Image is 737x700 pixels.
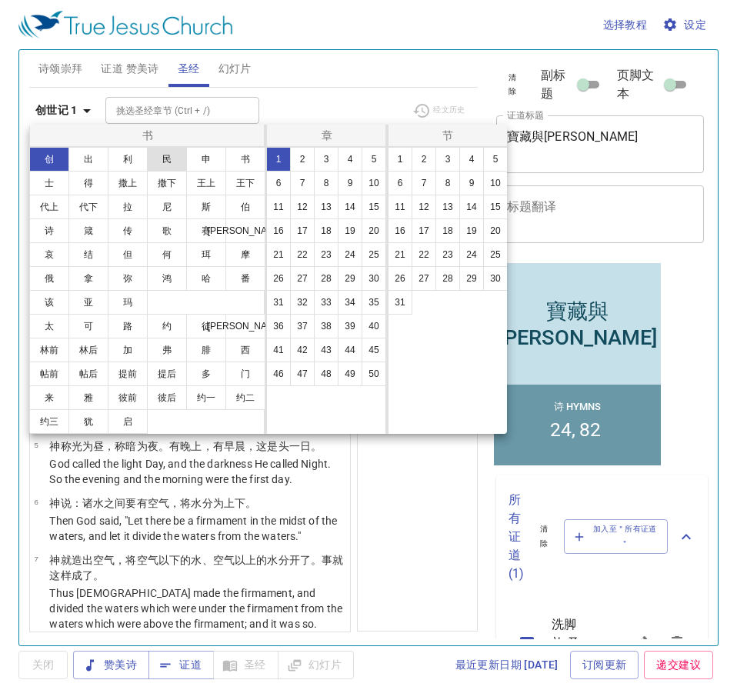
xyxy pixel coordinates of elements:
button: 6 [266,171,291,195]
button: 15 [362,195,386,219]
button: 6 [388,171,412,195]
button: 林前 [29,338,69,362]
button: 5 [362,147,386,172]
button: [PERSON_NAME] [225,218,265,243]
button: 17 [412,218,436,243]
button: 约一 [186,385,226,410]
li: 82 [89,159,111,182]
button: 弗 [147,338,187,362]
button: 19 [459,218,484,243]
button: 帖前 [29,362,69,386]
button: 28 [314,266,338,291]
button: 弥 [108,266,148,291]
button: 亚 [68,290,108,315]
button: 犹 [68,409,108,434]
button: 1 [266,147,291,172]
button: 21 [266,242,291,267]
button: 20 [483,218,508,243]
button: 11 [266,195,291,219]
button: 11 [388,195,412,219]
button: 41 [266,338,291,362]
button: 25 [362,242,386,267]
button: 约三 [29,409,69,434]
button: 45 [362,338,386,362]
button: 9 [459,171,484,195]
button: 斯 [186,195,226,219]
button: 46 [266,362,291,386]
button: 7 [412,171,436,195]
button: 西 [225,338,265,362]
div: 寶藏與[PERSON_NAME] [8,38,166,91]
button: 哀 [29,242,69,267]
button: 14 [338,195,362,219]
button: 20 [362,218,386,243]
button: 提后 [147,362,187,386]
button: 士 [29,171,69,195]
button: 珥 [186,242,226,267]
button: 18 [314,218,338,243]
button: 约 [147,314,187,338]
button: 2 [290,147,315,172]
button: 5 [483,147,508,172]
button: 摩 [225,242,265,267]
button: 撒下 [147,171,187,195]
button: 8 [314,171,338,195]
button: 提前 [108,362,148,386]
button: 3 [435,147,460,172]
button: 加 [108,338,148,362]
button: 27 [412,266,436,291]
button: 25 [483,242,508,267]
button: 民 [147,147,187,172]
button: 利 [108,147,148,172]
button: 44 [338,338,362,362]
button: 35 [362,290,386,315]
button: 16 [388,218,412,243]
button: 29 [338,266,362,291]
button: 门 [225,362,265,386]
button: 俄 [29,266,69,291]
button: 王上 [186,171,226,195]
button: 彼后 [147,385,187,410]
button: 伯 [225,195,265,219]
button: 何 [147,242,187,267]
button: 番 [225,266,265,291]
button: 传 [108,218,148,243]
button: 但 [108,242,148,267]
button: 9 [338,171,362,195]
button: 雅 [68,385,108,410]
button: 撒上 [108,171,148,195]
button: 箴 [68,218,108,243]
button: 28 [435,266,460,291]
button: 15 [483,195,508,219]
button: 31 [266,290,291,315]
button: 该 [29,290,69,315]
button: 26 [266,266,291,291]
button: 17 [290,218,315,243]
button: 赛 [186,218,226,243]
button: 50 [362,362,386,386]
button: 37 [290,314,315,338]
button: 徒 [186,314,226,338]
button: 哈 [186,266,226,291]
button: 来 [29,385,69,410]
button: 书 [225,147,265,172]
button: 玛 [108,290,148,315]
button: 40 [362,314,386,338]
button: 启 [108,409,148,434]
button: 34 [338,290,362,315]
button: 23 [435,242,460,267]
button: 多 [186,362,226,386]
button: 14 [459,195,484,219]
button: 32 [290,290,315,315]
button: 申 [186,147,226,172]
button: 26 [388,266,412,291]
button: 尼 [147,195,187,219]
button: 7 [290,171,315,195]
button: 49 [338,362,362,386]
button: 太 [29,314,69,338]
button: 12 [412,195,436,219]
button: 24 [459,242,484,267]
button: 13 [314,195,338,219]
button: 38 [314,314,338,338]
button: 23 [314,242,338,267]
